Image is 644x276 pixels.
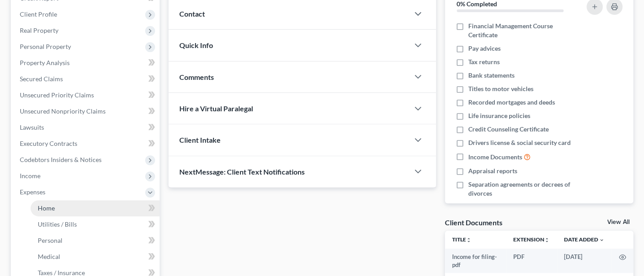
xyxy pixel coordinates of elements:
[445,249,506,273] td: Income for filing-pdf
[468,22,578,39] span: Financial Management Course Certificate
[607,219,630,225] a: View All
[20,140,77,147] span: Executory Contracts
[13,71,160,87] a: Secured Claims
[13,87,160,103] a: Unsecured Priority Claims
[468,111,530,120] span: Life insurance policies
[468,180,578,198] span: Separation agreements or decrees of divorces
[179,104,253,113] span: Hire a Virtual Paralegal
[20,43,71,50] span: Personal Property
[13,103,160,119] a: Unsecured Nonpriority Claims
[557,249,612,273] td: [DATE]
[20,91,94,99] span: Unsecured Priority Claims
[179,41,213,49] span: Quick Info
[468,98,555,107] span: Recorded mortgages and deeds
[38,237,62,244] span: Personal
[38,253,60,260] span: Medical
[564,236,604,243] a: Date Added expand_more
[20,10,57,18] span: Client Profile
[20,26,58,34] span: Real Property
[513,236,550,243] a: Extensionunfold_more
[20,107,106,115] span: Unsecured Nonpriority Claims
[20,172,40,180] span: Income
[31,232,160,249] a: Personal
[468,125,549,134] span: Credit Counseling Certificate
[179,167,305,176] span: NextMessage: Client Text Notifications
[179,9,205,18] span: Contact
[20,188,45,196] span: Expenses
[506,249,557,273] td: PDF
[179,136,221,144] span: Client Intake
[20,59,70,66] span: Property Analysis
[38,204,55,212] span: Home
[445,218,502,227] div: Client Documents
[179,73,214,81] span: Comments
[20,156,102,163] span: Codebtors Insiders & Notices
[468,44,501,53] span: Pay advices
[20,75,63,83] span: Secured Claims
[452,236,471,243] a: Titleunfold_more
[466,237,471,243] i: unfold_more
[13,119,160,136] a: Lawsuits
[468,71,515,80] span: Bank statements
[13,55,160,71] a: Property Analysis
[13,136,160,152] a: Executory Contracts
[31,216,160,232] a: Utilities / Bills
[31,200,160,216] a: Home
[20,123,44,131] span: Lawsuits
[468,153,522,162] span: Income Documents
[468,57,500,66] span: Tax returns
[468,166,517,175] span: Appraisal reports
[38,220,77,228] span: Utilities / Bills
[468,84,533,93] span: Titles to motor vehicles
[544,237,550,243] i: unfold_more
[468,138,571,147] span: Drivers license & social security card
[599,237,604,243] i: expand_more
[31,249,160,265] a: Medical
